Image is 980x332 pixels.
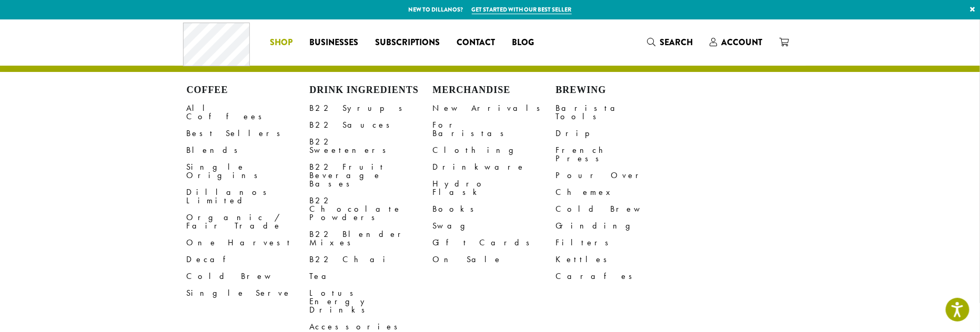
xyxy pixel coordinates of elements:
a: Pour Over [556,167,679,184]
span: Blog [512,36,534,49]
a: B22 Syrups [310,100,433,117]
a: Dillanos Limited [187,184,310,209]
a: Cold Brew [556,201,679,217]
a: Chemex [556,184,679,201]
span: Contact [457,36,495,49]
h4: Drink Ingredients [310,85,433,96]
h4: Merchandise [433,85,556,96]
a: Hydro Flask [433,175,556,201]
a: Best Sellers [187,125,310,142]
a: New Arrivals [433,100,556,117]
h4: Brewing [556,85,679,96]
span: Shop [270,36,292,49]
a: B22 Chocolate Powders [310,192,433,226]
span: Search [660,36,693,48]
a: Lotus Energy Drinks [310,285,433,318]
h4: Coffee [187,85,310,96]
a: Filters [556,234,679,251]
a: Shop [261,34,301,51]
a: Tea [310,268,433,285]
a: B22 Fruit Beverage Bases [310,159,433,192]
a: Clothing [433,142,556,159]
a: Organic / Fair Trade [187,209,310,234]
a: Single Serve [187,285,310,302]
span: Businesses [309,36,358,49]
a: Swag [433,217,556,234]
a: Books [433,201,556,217]
a: B22 Chai [310,251,433,268]
a: Barista Tools [556,100,679,125]
a: B22 Sauces [310,117,433,133]
a: Decaf [187,251,310,268]
a: Carafes [556,268,679,285]
a: Drinkware [433,159,556,175]
a: All Coffees [187,100,310,125]
a: Get started with our best seller [472,5,572,14]
a: Single Origins [187,159,310,184]
span: Subscriptions [375,36,440,49]
span: Account [721,36,762,48]
a: Kettles [556,251,679,268]
a: Grinding [556,217,679,234]
a: For Baristas [433,117,556,142]
a: Search [639,34,701,51]
a: Cold Brew [187,268,310,285]
a: B22 Sweeteners [310,133,433,159]
a: One Harvest [187,234,310,251]
a: On Sale [433,251,556,268]
a: B22 Blender Mixes [310,226,433,251]
a: French Press [556,142,679,167]
a: Blends [187,142,310,159]
a: Drip [556,125,679,142]
a: Gift Cards [433,234,556,251]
